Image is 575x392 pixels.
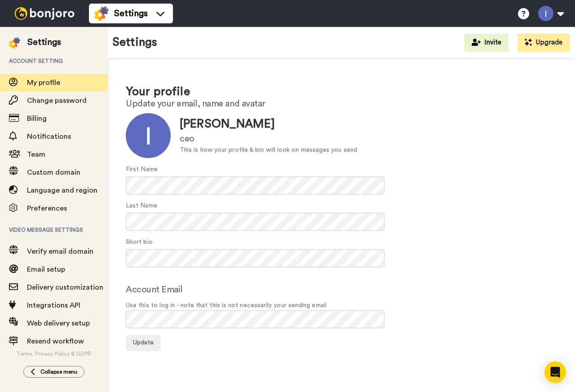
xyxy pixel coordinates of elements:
[180,116,357,132] div: [PERSON_NAME]
[27,151,45,158] span: Team
[126,335,161,351] button: Update
[23,366,84,378] button: Collapse menu
[11,7,78,20] img: bj-logo-header-white.svg
[27,302,80,309] span: Integrations API
[126,165,158,174] label: First Name
[94,6,109,21] img: settings-colored.svg
[27,205,67,212] span: Preferences
[126,283,183,296] label: Account Email
[27,133,71,140] span: Notifications
[9,37,20,48] img: settings-colored.svg
[27,284,103,291] span: Delivery customization
[27,266,65,273] span: Email setup
[27,115,47,122] span: Billing
[40,368,77,375] span: Collapse menu
[27,338,84,345] span: Resend workflow
[126,238,153,247] label: Short bio
[27,320,90,327] span: Web delivery setup
[27,169,80,176] span: Custom domain
[27,36,61,48] div: Settings
[180,132,357,145] div: ceo
[544,361,566,383] div: Open Intercom Messenger
[126,99,557,109] h2: Update your email, name and avatar
[464,34,509,52] button: Invite
[180,145,357,155] div: This is how your profile & bio will look on messages you send
[27,248,93,255] span: Verify email domain
[517,34,570,52] button: Upgrade
[27,79,60,86] span: My profile
[27,97,87,104] span: Change password
[112,36,157,49] h1: Settings
[126,301,557,310] span: Use this to log in - note that this is not necessarily your sending email
[27,187,97,194] span: Language and region
[133,339,154,346] span: Update
[126,201,157,211] label: Last Name
[126,85,557,98] h1: Your profile
[114,7,148,20] span: Settings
